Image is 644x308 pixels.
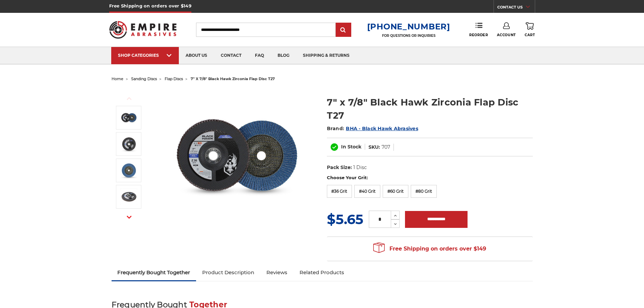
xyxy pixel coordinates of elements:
[120,109,137,126] img: 7 inch Zirconia flap disc
[179,47,214,64] a: about us
[214,47,248,64] a: contact
[382,144,390,151] dd: 707
[260,265,293,280] a: Reviews
[109,17,177,43] img: Empire Abrasives
[327,164,352,171] dt: Pack Size:
[112,265,196,280] a: Frequently Bought Together
[120,162,137,179] img: 7" x 7/8" Black Hawk Zirconia Flap Disc T27
[327,96,533,122] h1: 7" x 7/8" Black Hawk Zirconia Flap Disc T27
[367,22,450,31] a: [PHONE_NUMBER]
[367,33,450,38] p: FOR QUESTIONS OR INQUIRIES
[196,265,260,280] a: Product Description
[373,242,486,256] span: Free Shipping on orders over $149
[525,33,535,37] span: Cart
[525,22,535,37] a: Cart
[337,23,350,37] input: Submit
[118,53,172,58] div: SHOP CATEGORIES
[120,136,137,152] img: 7" x 7/8" Black Hawk Zirconia Flap Disc T27
[112,76,123,81] a: home
[469,33,488,37] span: Reorder
[341,144,361,150] span: In Stock
[271,47,296,64] a: blog
[497,3,535,13] a: CONTACT US
[327,211,363,228] span: $5.65
[296,47,356,64] a: shipping & returns
[121,91,137,106] button: Previous
[191,76,275,81] span: 7" x 7/8" black hawk zirconia flap disc t27
[469,22,488,37] a: Reorder
[165,76,183,81] a: flap discs
[346,125,418,132] a: BHA - Black Hawk Abrasives
[353,164,367,171] dd: 1 Disc
[169,89,305,224] img: 7 inch Zirconia flap disc
[120,188,137,205] img: 7" x 7/8" Black Hawk Zirconia Flap Disc T27
[368,144,380,151] dt: SKU:
[327,125,344,132] span: Brand:
[121,210,137,224] button: Next
[497,33,516,37] span: Account
[327,174,533,181] label: Choose Your Grit:
[248,47,271,64] a: faq
[293,265,350,280] a: Related Products
[131,76,157,81] a: sanding discs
